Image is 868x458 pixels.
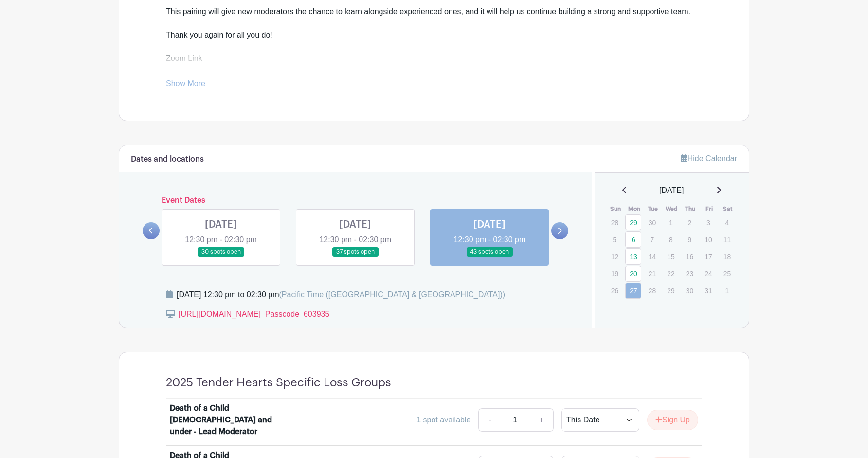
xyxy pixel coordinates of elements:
[607,249,623,264] p: 12
[663,232,679,247] p: 8
[663,215,679,230] p: 1
[719,232,735,247] p: 11
[279,290,505,299] span: (Pacific Time ([GEOGRAPHIC_DATA] & [GEOGRAPHIC_DATA]))
[625,283,641,299] a: 27
[131,155,204,164] h6: Dates and locations
[625,204,644,214] th: Mon
[663,249,679,264] p: 15
[700,215,716,230] p: 3
[700,283,716,298] p: 31
[662,204,681,214] th: Wed
[625,231,641,248] a: 6
[644,266,660,281] p: 21
[607,232,623,247] p: 5
[719,283,735,298] p: 1
[606,204,625,214] th: Sun
[682,249,698,264] p: 16
[607,283,623,298] p: 26
[166,6,702,88] div: This pairing will give new moderators the chance to learn alongside experienced ones, and it will...
[681,154,737,163] a: Hide Calendar
[682,232,698,247] p: 9
[663,283,679,298] p: 29
[478,408,501,432] a: -
[644,232,660,247] p: 7
[700,204,719,214] th: Fri
[644,249,660,264] p: 14
[166,376,391,390] h4: 2025 Tender Hearts Specific Loss Groups
[644,204,663,214] th: Tue
[682,283,698,298] p: 30
[719,266,735,281] p: 25
[719,215,735,230] p: 4
[625,248,641,265] a: 13
[607,266,623,281] p: 19
[166,66,248,74] a: [URL][DOMAIN_NAME]
[529,408,554,432] a: +
[179,310,329,318] a: [URL][DOMAIN_NAME] Passcode 603935
[719,249,735,264] p: 18
[700,266,716,281] p: 24
[607,215,623,230] p: 28
[700,232,716,247] p: 10
[682,215,698,230] p: 2
[177,289,505,301] div: [DATE] 12:30 pm to 02:30 pm
[644,215,660,230] p: 30
[625,214,641,230] a: 29
[682,266,698,281] p: 23
[170,402,290,438] div: Death of a Child [DEMOGRAPHIC_DATA] and under - Lead Moderator
[625,266,641,282] a: 20
[663,266,679,281] p: 22
[681,204,700,214] th: Thu
[719,204,738,214] th: Sat
[416,414,470,426] div: 1 spot available
[700,249,716,264] p: 17
[659,185,684,196] span: [DATE]
[160,196,551,205] h6: Event Dates
[644,283,660,298] p: 28
[647,410,698,430] button: Sign Up
[166,79,205,92] a: Show More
